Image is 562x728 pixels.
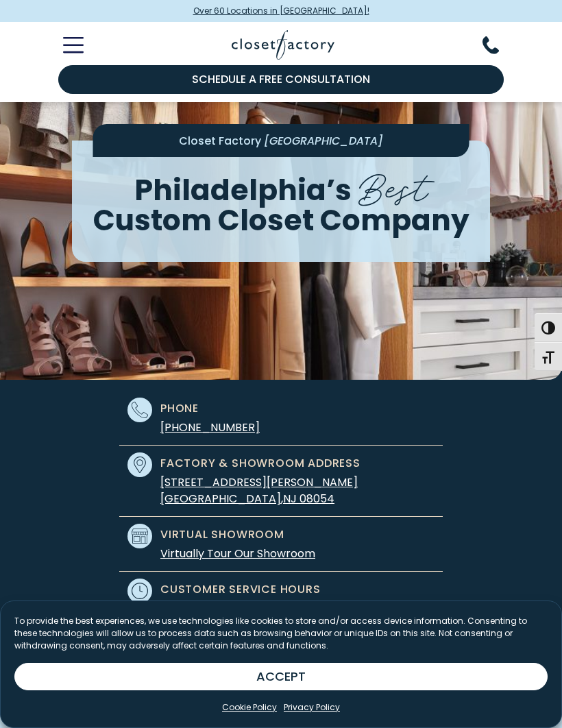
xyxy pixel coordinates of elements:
button: Toggle Mobile Menu [47,37,84,53]
a: [STREET_ADDRESS][PERSON_NAME] [GEOGRAPHIC_DATA],NJ 08054 [160,474,358,507]
span: Custom Closet Company [93,199,469,241]
span: Factory & Showroom Address [160,455,361,472]
span: Phone [160,400,199,417]
span: Philadelphia’s [134,169,352,210]
a: Schedule a Free Consultation [58,65,504,94]
button: Phone Number [482,36,515,54]
span: [GEOGRAPHIC_DATA] [160,491,281,507]
a: Cookie Policy [222,701,277,714]
button: Toggle Font size [535,342,562,371]
a: Privacy Policy [284,701,340,714]
span: [GEOGRAPHIC_DATA] [264,133,383,149]
span: Customer Service Hours [160,581,321,598]
img: Closet Factory Logo [232,30,334,60]
span: Virtual Showroom [160,526,284,543]
button: Toggle High Contrast [535,313,562,342]
span: Closet Factory [179,133,261,149]
button: ACCEPT [14,663,548,690]
span: NJ [283,491,297,507]
span: 08054 [300,491,334,507]
p: To provide the best experiences, we use technologies like cookies to store and/or access device i... [14,615,548,652]
span: Best [358,156,428,212]
a: Virtually Tour Our Showroom [160,546,315,561]
span: [STREET_ADDRESS][PERSON_NAME] [160,474,358,490]
img: Showroom icon [132,528,148,544]
a: [PHONE_NUMBER] [160,420,260,435]
span: Over 60 Locations in [GEOGRAPHIC_DATA]! [193,5,369,17]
